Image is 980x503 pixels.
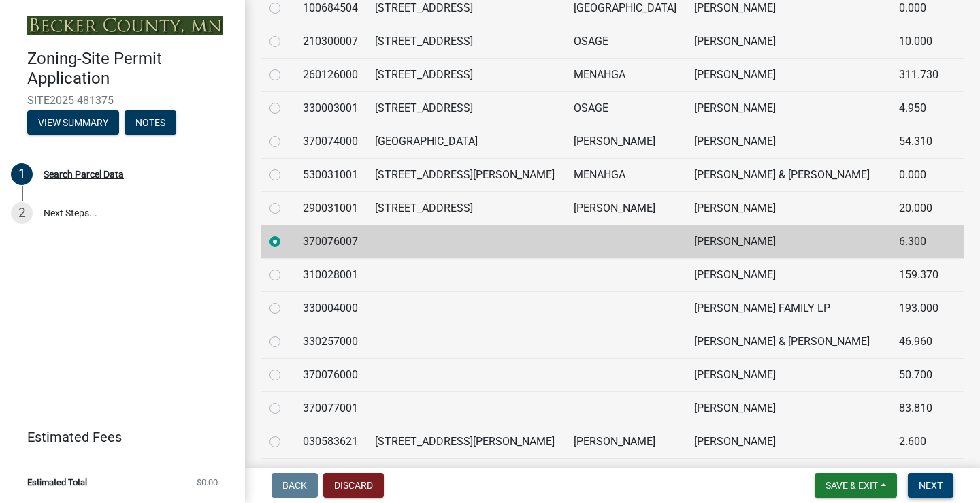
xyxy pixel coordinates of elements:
[27,16,223,35] img: Becker County, Minnesota
[686,425,890,458] td: [PERSON_NAME]
[891,25,947,58] td: 10.000
[125,110,176,135] button: Notes
[891,225,947,258] td: 6.300
[272,473,318,498] button: Back
[686,391,890,425] td: [PERSON_NAME]
[11,423,223,451] a: Estimated Fees
[686,25,890,58] td: [PERSON_NAME]
[686,91,890,125] td: [PERSON_NAME]
[27,49,234,88] h4: Zoning-Site Permit Application
[686,225,890,258] td: [PERSON_NAME]
[815,473,897,498] button: Save & Exit
[295,191,367,225] td: 290031001
[919,480,943,491] span: Next
[686,291,890,325] td: [PERSON_NAME] FAMILY LP
[891,258,947,291] td: 159.370
[367,25,566,58] td: [STREET_ADDRESS]
[826,480,878,491] span: Save & Exit
[891,391,947,425] td: 83.810
[125,118,176,129] wm-modal-confirm: Notes
[566,458,686,491] td: MENAHGA
[686,191,890,225] td: [PERSON_NAME]
[295,91,367,125] td: 330003001
[282,480,307,491] span: Back
[367,425,566,458] td: [STREET_ADDRESS][PERSON_NAME]
[367,158,566,191] td: [STREET_ADDRESS][PERSON_NAME]
[891,58,947,91] td: 311.730
[686,358,890,391] td: [PERSON_NAME]
[686,58,890,91] td: [PERSON_NAME]
[566,25,686,58] td: OSAGE
[891,291,947,325] td: 193.000
[908,473,953,498] button: Next
[566,425,686,458] td: [PERSON_NAME]
[295,291,367,325] td: 330004000
[686,158,890,191] td: [PERSON_NAME] & [PERSON_NAME]
[686,125,890,158] td: [PERSON_NAME]
[27,478,87,487] span: Estimated Total
[566,125,686,158] td: [PERSON_NAME]
[295,125,367,158] td: 370074000
[686,258,890,291] td: [PERSON_NAME]
[295,258,367,291] td: 310028001
[566,58,686,91] td: MENAHGA
[295,25,367,58] td: 210300007
[295,325,367,358] td: 330257000
[197,478,218,487] span: $0.00
[367,125,566,158] td: [GEOGRAPHIC_DATA]
[27,94,218,107] span: SITE2025-481375
[11,163,33,185] div: 1
[686,458,890,491] td: [PERSON_NAME]
[891,425,947,458] td: 2.600
[11,202,33,224] div: 2
[891,358,947,391] td: 50.700
[891,91,947,125] td: 4.950
[295,425,367,458] td: 030583621
[295,158,367,191] td: 530031001
[566,191,686,225] td: [PERSON_NAME]
[295,225,367,258] td: 370076007
[44,169,124,179] div: Search Parcel Data
[566,91,686,125] td: OSAGE
[891,125,947,158] td: 54.310
[295,391,367,425] td: 370077001
[367,458,566,491] td: [STREET_ADDRESS]
[891,158,947,191] td: 0.000
[367,91,566,125] td: [STREET_ADDRESS]
[295,358,367,391] td: 370076000
[566,158,686,191] td: MENAHGA
[686,325,890,358] td: [PERSON_NAME] & [PERSON_NAME]
[27,110,119,135] button: View Summary
[891,325,947,358] td: 46.960
[27,118,119,129] wm-modal-confirm: Summary
[367,58,566,91] td: [STREET_ADDRESS]
[891,191,947,225] td: 20.000
[323,473,384,498] button: Discard
[295,458,367,491] td: 130206000
[367,191,566,225] td: [STREET_ADDRESS]
[891,458,947,491] td: 43.640
[295,58,367,91] td: 260126000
